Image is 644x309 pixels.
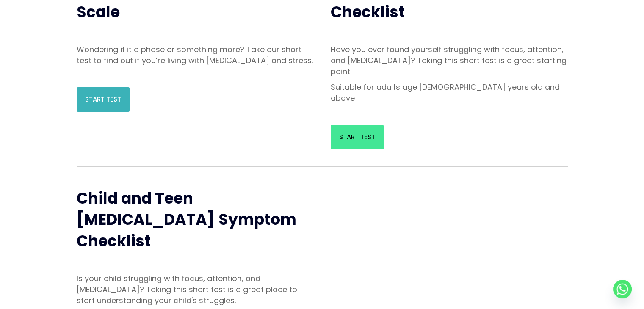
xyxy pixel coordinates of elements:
[331,82,568,104] p: Suitable for adults age [DEMOGRAPHIC_DATA] years old and above
[77,273,314,306] p: Is your child struggling with focus, attention, and [MEDICAL_DATA]? Taking this short test is a g...
[331,44,568,77] p: Have you ever found yourself struggling with focus, attention, and [MEDICAL_DATA]? Taking this sh...
[613,280,632,298] a: Whatsapp
[77,87,130,112] a: Start Test
[331,125,384,149] a: Start Test
[77,44,314,66] p: Wondering if it a phase or something more? Take our short test to find out if you’re living with ...
[77,188,296,252] span: Child and Teen [MEDICAL_DATA] Symptom Checklist
[339,132,375,141] span: Start Test
[85,95,121,104] span: Start Test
